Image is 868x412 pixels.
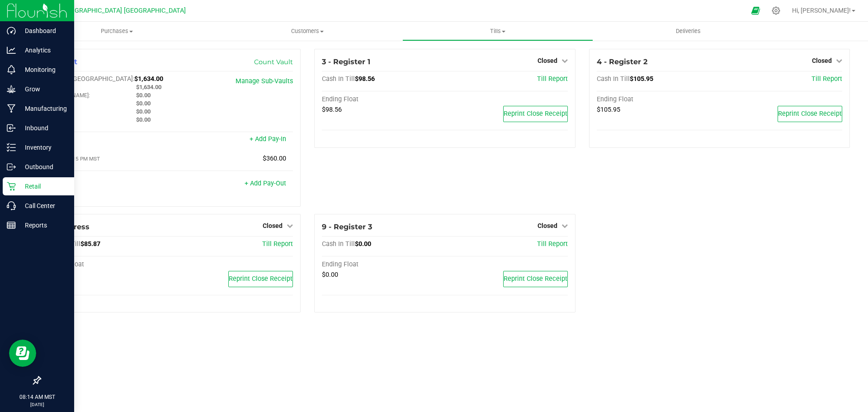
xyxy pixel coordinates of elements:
span: Cash In [GEOGRAPHIC_DATA]: [47,75,134,83]
span: Closed [263,222,283,229]
span: 3 - Register 1 [322,57,370,66]
button: Reprint Close Receipt [778,106,842,122]
inline-svg: Reports [7,221,16,230]
a: Manage Sub-Vaults [236,77,293,85]
p: [DATE] [4,401,70,408]
span: Reprint Close Receipt [229,275,292,283]
span: Closed [812,57,832,64]
span: Deliveries [664,27,713,35]
inline-svg: Monitoring [7,65,16,74]
button: Reprint Close Receipt [228,271,293,287]
p: Inventory [16,142,70,153]
span: Cash In Till [322,75,355,83]
inline-svg: Analytics [7,46,16,55]
span: $98.56 [322,106,342,114]
p: Retail [16,181,70,192]
div: Pay-Ins [47,136,170,144]
span: $0.00 [136,108,151,115]
p: Grow [16,84,70,95]
inline-svg: Call Center [7,201,16,210]
a: Till Report [537,75,568,83]
inline-svg: Manufacturing [7,104,16,113]
span: Reprint Close Receipt [778,110,842,118]
p: Inbound [16,123,70,133]
a: Till Report [537,240,568,248]
span: $0.00 [136,92,151,99]
span: $105.95 [597,106,620,114]
a: Purchases [22,22,212,41]
a: + Add Pay-In [250,135,286,143]
span: Tills [403,27,592,35]
iframe: Resource center [9,340,36,367]
span: Open Ecommerce Menu [745,2,766,19]
div: Ending Float [597,95,720,104]
p: Dashboard [16,25,70,36]
inline-svg: Dashboard [7,26,16,35]
p: Call Center [16,200,70,211]
span: Reprint Close Receipt [504,275,567,283]
inline-svg: Inbound [7,123,16,133]
a: + Add Pay-Out [245,180,286,187]
a: Deliveries [593,22,783,41]
span: Customers [212,27,402,35]
span: Purchases [22,27,212,35]
div: Ending Float [322,260,445,269]
span: $360.00 [263,155,286,162]
span: $105.95 [630,75,653,83]
a: Count Vault [254,58,293,66]
p: Monitoring [16,64,70,75]
p: Outbound [16,161,70,172]
inline-svg: Grow [7,85,16,94]
span: Cash In Till [322,240,355,248]
span: Reprint Close Receipt [504,110,567,118]
span: $0.00 [355,240,371,248]
inline-svg: Outbound [7,162,16,171]
span: Closed [538,222,557,229]
p: 08:14 AM MST [4,393,70,401]
a: Till Report [262,240,293,248]
span: $0.00 [322,271,338,279]
div: Ending Float [322,95,445,104]
span: $85.87 [80,240,100,248]
span: $1,634.00 [134,75,163,83]
span: Closed [538,57,557,64]
a: Customers [212,22,402,41]
div: Ending Float [47,260,170,269]
p: Reports [16,220,70,231]
p: Manufacturing [16,103,70,114]
a: Tills [402,22,593,41]
div: Pay-Outs [47,180,170,189]
span: Cash In Till [597,75,630,83]
span: $0.00 [136,100,151,107]
span: 9 - Register 3 [322,223,372,231]
span: $98.56 [355,75,375,83]
inline-svg: Inventory [7,143,16,152]
inline-svg: Retail [7,182,16,191]
p: Analytics [16,45,70,56]
span: 4 - Register 2 [597,57,647,66]
button: Reprint Close Receipt [503,271,568,287]
span: $1,634.00 [136,84,161,90]
span: Hi, [PERSON_NAME]! [792,7,851,14]
a: Till Report [811,75,842,83]
button: Reprint Close Receipt [503,106,568,122]
div: Manage settings [770,6,782,15]
span: [US_STATE][GEOGRAPHIC_DATA] [GEOGRAPHIC_DATA] [26,7,186,14]
span: $0.00 [136,116,151,123]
